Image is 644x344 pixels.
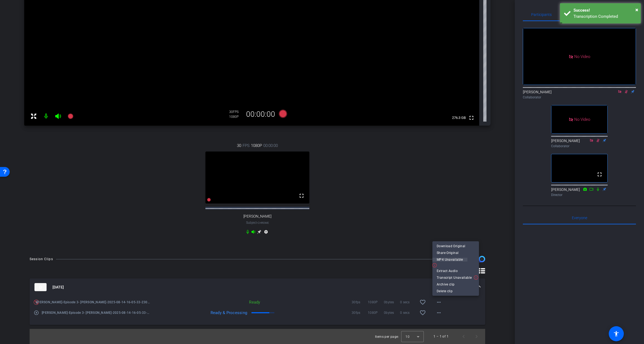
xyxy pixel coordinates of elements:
button: Close [635,6,638,14]
span: Share Original [437,250,475,256]
img: Transcribing Failed [474,274,478,281]
span: Delete clip [437,288,475,294]
span: Extract Audio [437,268,475,274]
div: Success! [573,7,637,13]
div: Transcription Completed [573,13,637,20]
span: × [635,6,638,13]
span: Download Original [437,243,475,249]
img: MP4 Unavailable [432,263,437,267]
span: Archive clip [437,281,475,288]
span: MP4 Unavailable [437,258,463,262]
span: Transcript Unavailable [437,274,472,281]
